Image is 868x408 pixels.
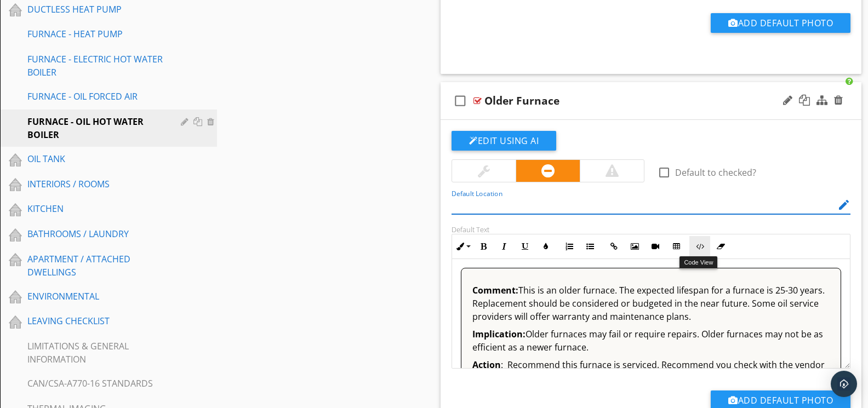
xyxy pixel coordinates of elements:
[472,359,501,371] strong: Action
[27,202,165,215] div: KITCHEN
[452,225,850,234] div: Default Text
[472,284,825,323] span: This is an older furnace. The expected lifespan for a furnace is 25-30 years. Replacement should ...
[603,236,624,257] button: Insert Link (⌘K)
[472,284,518,296] span: Comment:
[452,131,556,151] button: Edit Using AI
[27,227,165,240] div: BATHROOMS / LAUNDRY
[472,328,823,353] span: Older furnaces may fail or require repairs. Older furnaces may not be as efficient as a newer fur...
[27,3,165,16] div: DUCTLESS HEAT PUMP
[472,359,825,384] span: : Recommend this furnace is serviced. Recommend you check with the vendor to determine is a warra...
[27,252,165,279] div: APARTMENT / ATTACHED DWELLINGS
[580,236,601,257] button: Unordered List
[27,377,165,390] div: CAN/CSA-A770-16 STANDARDS
[452,196,835,214] input: Default Location
[675,167,756,178] label: Default to checked?
[27,53,165,79] div: FURNACE - ELECTRIC HOT WATER BOILER
[645,236,666,257] button: Insert Video
[624,236,645,257] button: Insert Image (⌘P)
[473,236,494,257] button: Bold (⌘B)
[27,290,165,303] div: ENVIRONMENTAL
[472,328,523,340] strong: Implication
[452,88,469,114] i: check_box_outline_blank
[452,236,473,257] button: Inline Style
[711,13,850,33] button: Add Default Photo
[535,236,556,257] button: Colors
[515,236,535,257] button: Underline (⌘U)
[559,236,580,257] button: Ordered List
[679,256,717,268] div: Code View
[27,340,165,366] div: LIMITATIONS & GENERAL INFORMATION
[27,177,165,191] div: INTERIORS / ROOMS
[27,314,165,327] div: LEAVING CHECKLIST
[710,236,731,257] button: Clear Formatting
[27,27,165,41] div: FURNACE - HEAT PUMP
[831,371,857,397] div: Open Intercom Messenger
[27,115,165,141] div: FURNACE - OIL HOT WATER BOILER
[484,94,559,107] div: Older Furnace
[27,90,165,103] div: FURNACE - OIL FORCED AIR
[27,152,165,165] div: OIL TANK
[837,198,850,211] i: edit
[494,236,515,257] button: Italic (⌘I)
[523,328,526,340] strong: :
